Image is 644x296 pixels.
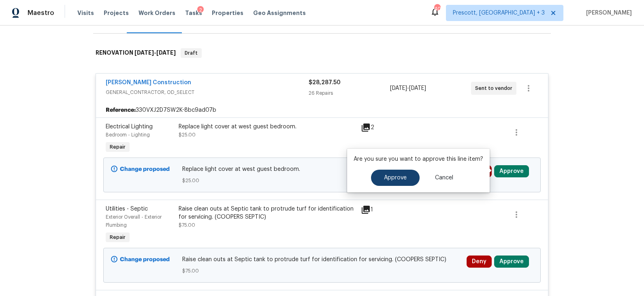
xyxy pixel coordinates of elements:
div: Replace light cover at west guest bedroom. [179,123,356,131]
div: RENOVATION [DATE]-[DATE]Draft [93,40,551,66]
div: 330VXJ2D7SW2K-8bc9ad07b [96,103,548,117]
div: 40 [434,5,440,13]
button: Approve [371,170,420,186]
div: 2 [361,123,392,132]
span: $25.00 [182,177,462,185]
span: $28,287.50 [309,80,341,85]
span: Repair [107,143,129,151]
p: Are you sure you want to approve this line item? [354,155,483,163]
b: Reference: [106,106,136,114]
button: Approve [494,256,529,268]
span: $75.00 [182,267,462,275]
span: Utilities - Septic [106,206,148,212]
span: Properties [212,9,243,17]
div: 26 Repairs [309,89,390,97]
span: Draft [181,49,201,57]
span: GENERAL_CONTRACTOR, OD_SELECT [106,88,309,96]
span: [DATE] [390,85,407,91]
span: [DATE] [134,50,154,55]
span: Geo Assignments [253,9,306,17]
span: - [390,84,426,92]
span: Approve [384,175,407,181]
span: Raise clean outs at Septic tank to protrude turf for identification for servicing. (COOPERS SEPTIC) [182,256,462,264]
span: [PERSON_NAME] [583,9,632,17]
div: 2 [197,6,204,14]
b: Change proposed [120,257,170,262]
span: Visits [77,9,94,17]
div: Raise clean outs at Septic tank to protrude turf for identification for servicing. (COOPERS SEPTIC) [179,205,356,221]
span: Bedroom - Lighting [106,132,150,137]
span: Maestro [28,9,54,17]
span: Work Orders [139,9,175,17]
span: Sent to vendor [475,84,516,92]
span: Cancel [435,175,453,181]
span: - [134,50,176,55]
div: 1 [361,205,392,215]
span: [DATE] [409,85,426,91]
span: [DATE] [156,50,176,55]
span: Repair [107,233,129,241]
span: Replace light cover at west guest bedroom. [182,165,462,173]
h6: RENOVATION [96,48,176,58]
span: Prescott, [GEOGRAPHIC_DATA] + 3 [453,9,545,17]
span: Electrical Lighting [106,124,153,130]
span: Tasks [185,10,202,16]
b: Change proposed [120,166,170,172]
button: Deny [467,256,492,268]
span: $75.00 [179,223,195,228]
span: $25.00 [179,132,196,137]
span: Exterior Overall - Exterior Plumbing [106,215,162,228]
button: Cancel [422,170,466,186]
a: [PERSON_NAME] Construction [106,80,191,85]
span: Projects [104,9,129,17]
button: Approve [494,165,529,177]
